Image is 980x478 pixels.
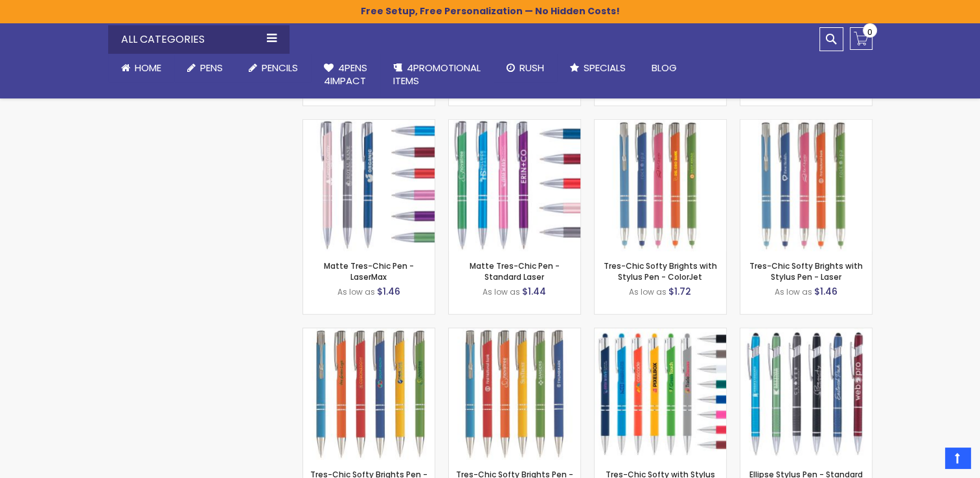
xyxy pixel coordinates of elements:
[377,285,400,298] span: $1.46
[311,54,380,96] a: 4Pens4impact
[262,61,298,74] span: Pencils
[303,328,435,339] a: Tres-Chic Softy Brights Pen - ColorJet
[393,61,481,87] span: 4PROMOTIONAL ITEMS
[775,286,812,297] span: As low as
[108,25,290,54] div: All Categories
[303,328,435,460] img: Tres-Chic Softy Brights Pen - ColorJet
[629,286,667,297] span: As low as
[324,61,367,87] span: 4Pens 4impact
[494,54,557,82] a: Rush
[850,27,872,50] a: 0
[380,54,494,96] a: 4PROMOTIONALITEMS
[740,120,872,251] img: Tres-Chic Softy Brights with Stylus Pen - Laser
[449,328,580,339] a: Tres-Chic Softy Brights Pen - Laser
[595,120,726,251] img: Tres-Chic Softy Brights with Stylus Pen - ColorJet
[749,260,863,282] a: Tres-Chic Softy Brights with Stylus Pen - Laser
[740,328,872,339] a: Ellipse Stylus Pen - Standard Laser
[108,54,174,82] a: Home
[945,448,970,468] a: Top
[595,119,726,130] a: Tres-Chic Softy Brights with Stylus Pen - ColorJet
[236,54,311,82] a: Pencils
[303,119,435,130] a: Matte Tres-Chic Pen - LaserMax
[557,54,639,82] a: Specials
[324,260,414,282] a: Matte Tres-Chic Pen - LaserMax
[483,286,520,297] span: As low as
[639,54,690,82] a: Blog
[449,120,580,251] img: Matte Tres-Chic Pen - Standard Laser
[604,260,717,282] a: Tres-Chic Softy Brights with Stylus Pen - ColorJet
[200,61,223,74] span: Pens
[519,61,544,74] span: Rush
[337,286,375,297] span: As low as
[867,26,872,38] span: 0
[740,119,872,130] a: Tres-Chic Softy Brights with Stylus Pen - Laser
[470,260,560,282] a: Matte Tres-Chic Pen - Standard Laser
[584,61,626,74] span: Specials
[652,61,677,74] span: Blog
[449,119,580,130] a: Matte Tres-Chic Pen - Standard Laser
[522,285,546,298] span: $1.44
[595,328,726,460] img: Tres-Chic Softy with Stylus Top Pen - ColorJet
[740,328,872,460] img: Ellipse Stylus Pen - Standard Laser
[135,61,161,74] span: Home
[303,120,435,251] img: Matte Tres-Chic Pen - LaserMax
[814,285,838,298] span: $1.46
[668,285,691,298] span: $1.72
[595,328,726,339] a: Tres-Chic Softy with Stylus Top Pen - ColorJet
[449,328,580,460] img: Tres-Chic Softy Brights Pen - Laser
[174,54,236,82] a: Pens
